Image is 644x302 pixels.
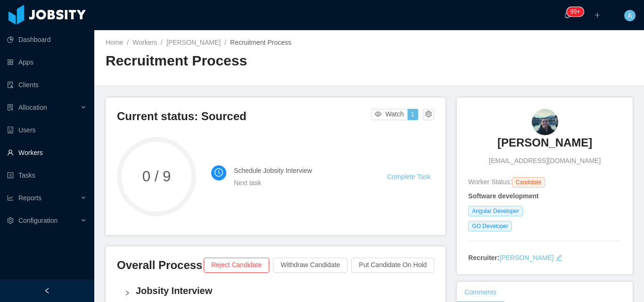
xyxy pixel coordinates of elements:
[7,53,87,72] a: icon: appstoreApps
[468,254,499,261] strong: Recruiter:
[351,258,434,273] button: Put Candidate On Hold
[18,194,41,202] span: Reports
[161,39,163,46] span: /
[7,195,14,201] i: icon: line-chart
[132,39,157,46] a: Workers
[117,169,196,184] span: 0 / 9
[234,178,364,188] div: Next task
[7,104,14,111] i: icon: solution
[564,12,570,18] i: icon: bell
[273,258,347,273] button: Withdraw Candidate
[224,39,226,46] span: /
[136,284,427,297] h4: Jobsity Interview
[556,254,562,261] i: icon: edit
[594,12,601,18] i: icon: plus
[371,109,407,120] button: icon: eyeWatch
[166,39,221,46] a: [PERSON_NAME]
[468,178,512,186] span: Worker Status:
[7,217,14,224] i: icon: setting
[497,135,592,156] a: [PERSON_NAME]
[532,109,558,135] img: 37e7990a-2524-44a8-8312-452d2e405b6e_68e447d1c5242-90w.png
[124,290,130,296] i: icon: right
[7,166,87,185] a: icon: profileTasks
[497,135,592,150] h3: [PERSON_NAME]
[204,258,269,273] button: Reject Candidate
[106,39,123,46] a: Home
[7,30,87,49] a: icon: pie-chartDashboard
[627,10,632,21] span: A
[127,39,129,46] span: /
[468,206,522,216] span: Angular Developer
[234,165,364,176] h4: Schedule Jobsity Interview
[117,258,204,273] h3: Overall Process
[230,39,291,46] span: Recruitment Process
[423,109,434,120] button: icon: setting
[407,109,419,120] button: 1
[7,121,87,139] a: icon: robotUsers
[468,192,538,200] strong: Software development
[106,51,369,71] h2: Recruitment Process
[18,104,47,111] span: Allocation
[567,7,584,16] sup: 158
[18,217,58,224] span: Configuration
[7,75,87,94] a: icon: auditClients
[215,168,223,177] i: icon: clock-circle
[489,156,601,166] span: [EMAIL_ADDRESS][DOMAIN_NAME]
[468,221,512,231] span: GO Developer
[512,177,545,188] span: Candidate
[117,109,371,124] h3: Current status: Sourced
[7,143,87,162] a: icon: userWorkers
[499,254,553,261] a: [PERSON_NAME]
[387,173,430,180] a: Complete Task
